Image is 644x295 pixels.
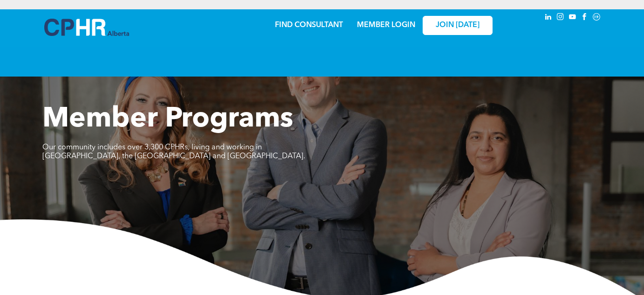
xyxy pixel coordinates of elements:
[42,144,305,160] span: Our community includes over 3,300 CPHRs, living and working in [GEOGRAPHIC_DATA], the [GEOGRAPHIC...
[44,19,129,36] img: A blue and white logo for cp alberta
[436,21,480,30] span: JOIN [DATE]
[42,105,293,133] span: Member Programs
[591,12,602,24] a: Social network
[275,21,343,29] a: FIND CONSULTANT
[567,12,577,24] a: youtube
[543,12,553,24] a: linkedin
[555,12,565,24] a: instagram
[579,12,589,24] a: facebook
[357,21,415,29] a: MEMBER LOGIN
[423,16,493,35] a: JOIN [DATE]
